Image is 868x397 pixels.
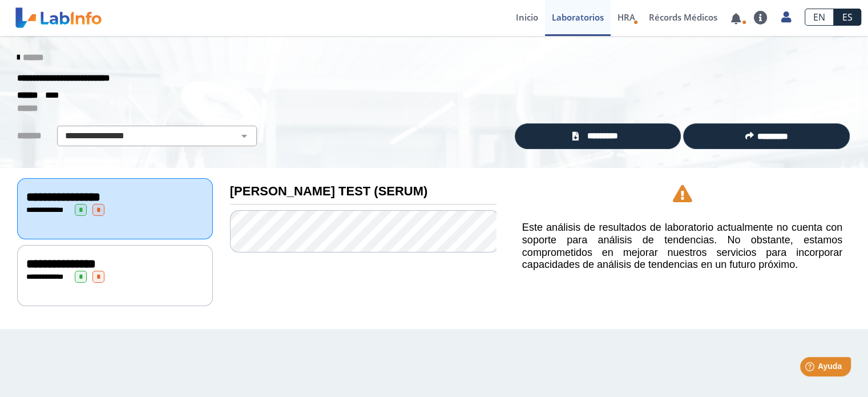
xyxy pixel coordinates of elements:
b: [PERSON_NAME] TEST (SERUM) [230,184,427,198]
span: HRA [617,11,635,23]
h5: Este análisis de resultados de laboratorio actualmente no cuenta con soporte para análisis de ten... [522,222,842,271]
iframe: Help widget launcher [766,352,855,384]
a: EN [805,9,834,26]
a: ES [834,9,861,26]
